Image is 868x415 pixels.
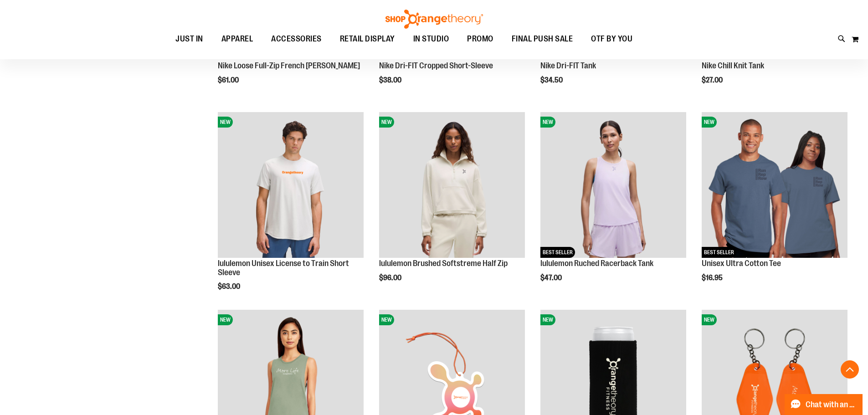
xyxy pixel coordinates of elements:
div: product [375,108,529,305]
span: $38.00 [379,76,403,84]
span: ACCESSORIES [271,29,322,49]
span: $27.00 [702,76,724,84]
a: Nike Chill Knit Tank [702,61,764,70]
a: lululemon Ruched Racerback TankNEWBEST SELLER [540,112,686,259]
span: IN STUDIO [413,29,449,49]
span: NEW [379,117,394,128]
span: NEW [702,314,717,325]
a: Unisex Ultra Cotton Tee [702,259,781,268]
span: NEW [540,314,555,325]
a: Unisex Ultra Cotton TeeNEWBEST SELLER [702,112,847,259]
span: $34.50 [540,76,564,84]
span: OTF BY YOU [591,29,632,49]
span: PROMO [467,29,493,49]
a: Nike Dri-FIT Tank [540,61,596,70]
span: $63.00 [218,282,241,291]
button: Chat with an Expert [785,394,863,415]
a: Nike Loose Full-Zip French [PERSON_NAME] [218,61,360,70]
a: RETAIL DISPLAY [331,29,404,50]
img: Unisex Ultra Cotton Tee [702,112,847,258]
a: lululemon Unisex License to Train Short SleeveNEW [218,112,364,259]
span: APPAREL [221,29,253,49]
div: product [213,108,368,314]
img: lululemon Brushed Softstreme Half Zip [379,112,525,258]
a: JUST IN [166,29,212,49]
img: lululemon Ruched Racerback Tank [540,112,686,258]
span: NEW [540,117,555,128]
img: lululemon Unisex License to Train Short Sleeve [218,112,364,258]
span: $96.00 [379,274,403,282]
span: Chat with an Expert [806,400,857,409]
span: NEW [702,117,717,128]
img: Shop Orangetheory [384,10,484,29]
a: lululemon Unisex License to Train Short Sleeve [218,259,349,277]
span: NEW [379,314,394,325]
a: PROMO [458,29,503,50]
a: Nike Dri-FIT Cropped Short-Sleeve [379,61,493,70]
span: BEST SELLER [702,247,736,258]
button: Back To Top [841,360,859,379]
span: JUST IN [175,29,203,49]
span: BEST SELLER [540,247,575,258]
a: lululemon Brushed Softstreme Half Zip [379,259,508,268]
a: IN STUDIO [404,29,458,50]
span: RETAIL DISPLAY [340,29,395,49]
a: FINAL PUSH SALE [503,29,582,50]
a: APPAREL [212,29,262,50]
a: OTF BY YOU [582,29,642,50]
div: product [697,108,852,305]
span: $47.00 [540,274,563,282]
div: product [536,108,691,305]
a: lululemon Brushed Softstreme Half ZipNEW [379,112,525,259]
span: $61.00 [218,76,240,84]
a: ACCESSORIES [262,29,331,50]
span: $16.95 [702,274,724,282]
span: FINAL PUSH SALE [512,29,573,49]
a: lululemon Ruched Racerback Tank [540,259,653,268]
span: NEW [218,314,233,325]
span: NEW [218,117,233,128]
